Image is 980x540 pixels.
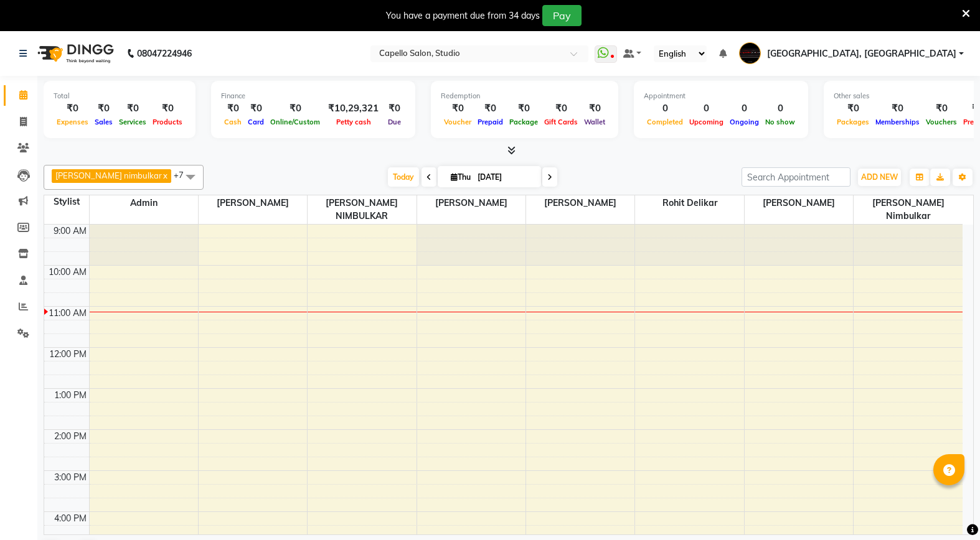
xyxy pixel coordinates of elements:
span: [PERSON_NAME] NIMBULKAR [308,195,416,224]
span: Completed [644,118,686,126]
div: Finance [221,91,405,101]
div: Total [54,91,186,101]
div: ₹0 [221,101,245,116]
div: ₹0 [872,101,923,116]
div: ₹0 [92,101,116,116]
iframe: chat widget [928,490,968,528]
div: You have a payment due from 34 days [386,9,540,22]
span: Rohit delikar [635,195,743,211]
div: ₹0 [245,101,267,116]
span: Upcoming [686,118,727,126]
div: 9:00 AM [51,225,89,238]
div: 1:00 PM [52,389,89,402]
button: ADD NEW [858,169,901,186]
div: ₹0 [116,101,149,116]
span: Package [506,118,541,126]
span: Voucher [441,118,474,126]
span: Admin [90,195,198,211]
span: Wallet [581,118,608,126]
div: Appointment [644,91,798,101]
span: Thu [448,172,474,182]
div: 0 [644,101,686,116]
div: Stylist [44,195,89,208]
div: 10:00 AM [46,266,89,279]
div: ₹0 [581,101,608,116]
span: Prepaid [474,118,506,126]
div: 3:00 PM [52,471,89,484]
span: [GEOGRAPHIC_DATA], [GEOGRAPHIC_DATA] [767,47,956,60]
span: Petty cash [333,118,374,126]
div: ₹0 [384,101,405,116]
span: [PERSON_NAME] nimbulkar [854,195,963,224]
div: 0 [686,101,727,116]
span: Expenses [54,118,92,126]
span: Gift Cards [541,118,581,126]
span: [PERSON_NAME] [417,195,525,211]
span: ADD NEW [861,172,898,182]
div: ₹0 [149,101,186,116]
input: 2025-09-04 [474,168,536,187]
div: ₹0 [541,101,581,116]
span: Memberships [872,118,923,126]
div: 0 [727,101,762,116]
span: [PERSON_NAME] [745,195,853,211]
span: Packages [834,118,872,126]
span: [PERSON_NAME] [199,195,307,211]
span: No show [762,118,798,126]
span: [PERSON_NAME] [526,195,634,211]
div: ₹0 [267,101,323,116]
div: ₹0 [923,101,960,116]
div: ₹0 [834,101,872,116]
span: Services [116,118,149,126]
img: Capello Studio, Shivaji Nagar [739,42,761,64]
span: [PERSON_NAME] nimbulkar [55,170,162,180]
div: 11:00 AM [46,307,89,320]
span: Sales [92,118,116,126]
div: ₹0 [441,101,474,116]
div: Redemption [441,91,608,101]
span: Vouchers [923,118,960,126]
span: Online/Custom [267,118,323,126]
div: 0 [762,101,798,116]
div: ₹0 [474,101,506,116]
span: Today [388,167,419,187]
span: Products [149,118,186,126]
input: Search Appointment [742,167,850,187]
span: Card [245,118,267,126]
div: 4:00 PM [52,512,89,525]
button: Pay [542,5,582,26]
div: ₹10,29,321 [323,101,384,116]
div: 2:00 PM [52,430,89,443]
span: Due [385,118,404,126]
span: +7 [174,170,193,180]
img: logo [32,36,117,71]
div: 12:00 PM [47,348,89,361]
a: x [162,170,167,180]
b: 08047224946 [137,36,192,71]
div: ₹0 [54,101,92,116]
span: Cash [221,118,245,126]
span: Ongoing [727,118,762,126]
div: ₹0 [506,101,541,116]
